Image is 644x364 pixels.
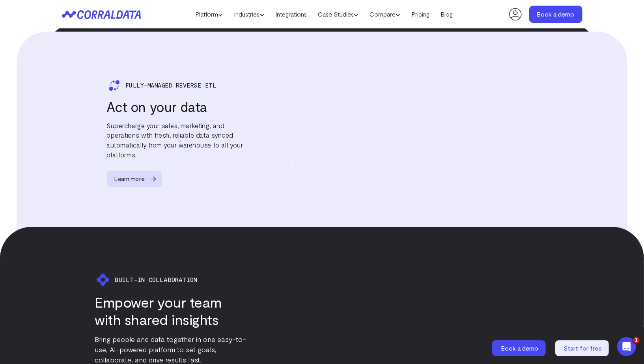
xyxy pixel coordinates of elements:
a: Blog [435,8,458,20]
h3: Empower your team with shared insights [95,293,251,328]
h3: Act on your data [106,98,254,115]
iframe: Intercom live chat [617,337,636,356]
span: Start for free [564,344,602,352]
a: Industries [228,8,270,20]
span: BUILT-IN COLLABORATION [115,276,198,283]
a: Book a demo [529,6,582,23]
span: Learn more [106,170,152,187]
span: Book a demo [501,344,539,352]
span: Fully-managed Reverse Etl [125,82,216,89]
a: Case Studies [312,8,364,20]
a: Compare [364,8,406,20]
a: Book a demo [492,340,547,356]
p: Supercharge your sales, marketing, and operations with fresh, reliable data synced automatically ... [106,120,254,159]
span: 1 [633,337,640,343]
a: Integrations [270,8,312,20]
a: Learn more [106,170,168,187]
a: Pricing [406,8,435,20]
a: Platform [190,8,228,20]
a: Start for free [555,340,610,356]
